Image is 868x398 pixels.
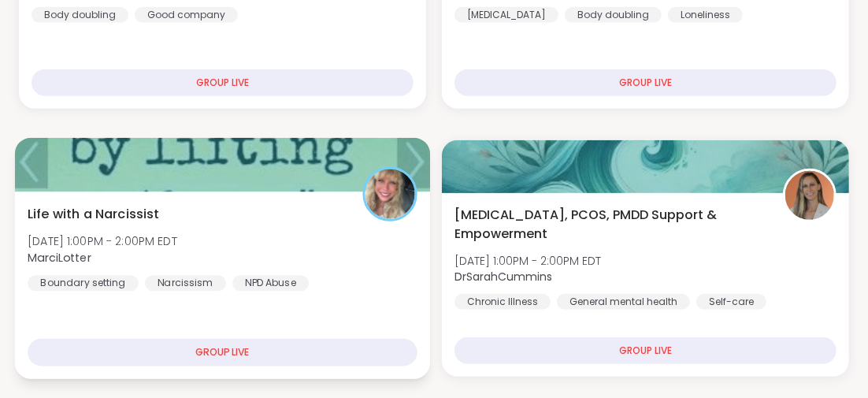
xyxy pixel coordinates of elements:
span: [MEDICAL_DATA], PCOS, PMDD Support & Empowerment [454,206,766,244]
b: MarciLotter [28,250,91,266]
div: GROUP LIVE [32,69,414,96]
div: GROUP LIVE [28,339,417,366]
span: Life with a Narcissist [28,204,159,223]
div: Narcissism [145,275,226,291]
div: Self-care [696,294,766,310]
span: [DATE] 1:00PM - 2:00PM EDT [454,253,601,269]
div: Body doubling [565,7,662,23]
span: [DATE] 1:00PM - 2:00PM EDT [28,233,177,249]
img: DrSarahCummins [785,171,834,220]
div: General mental health [557,294,690,310]
b: DrSarahCummins [454,269,552,285]
div: [MEDICAL_DATA] [454,7,558,23]
div: Loneliness [668,7,743,23]
div: Body doubling [32,7,128,23]
div: Chronic Illness [454,294,551,310]
div: Boundary setting [28,275,139,291]
img: MarciLotter [365,169,415,219]
div: NPD Abuse [232,275,309,291]
div: GROUP LIVE [454,337,836,364]
div: Good company [135,7,238,23]
div: GROUP LIVE [454,69,836,96]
